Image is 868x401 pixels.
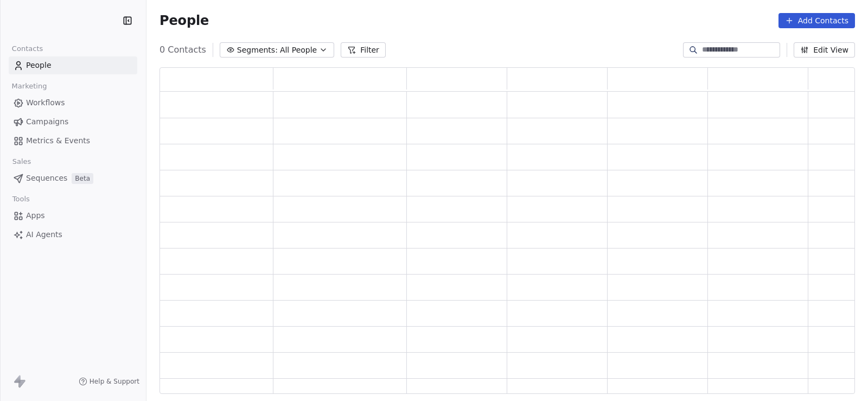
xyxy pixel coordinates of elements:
[9,132,137,150] a: Metrics & Events
[9,56,137,74] a: People
[26,229,62,240] span: AI Agents
[79,377,139,386] a: Help & Support
[26,135,90,147] span: Metrics & Events
[9,113,137,131] a: Campaigns
[794,42,855,58] button: Edit View
[159,12,209,29] span: People
[280,44,317,56] span: All People
[26,173,67,184] span: Sequences
[26,210,45,221] span: Apps
[7,41,48,57] span: Contacts
[9,207,137,225] a: Apps
[7,78,52,94] span: Marketing
[159,43,206,56] span: 0 Contacts
[26,60,52,71] span: People
[8,154,36,170] span: Sales
[90,377,139,386] span: Help & Support
[341,42,386,58] button: Filter
[72,173,93,184] span: Beta
[237,44,278,56] span: Segments:
[9,169,137,187] a: SequencesBeta
[26,116,68,128] span: Campaigns
[26,97,65,109] span: Workflows
[9,94,137,112] a: Workflows
[8,191,34,207] span: Tools
[9,226,137,244] a: AI Agents
[778,13,855,28] button: Add Contacts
